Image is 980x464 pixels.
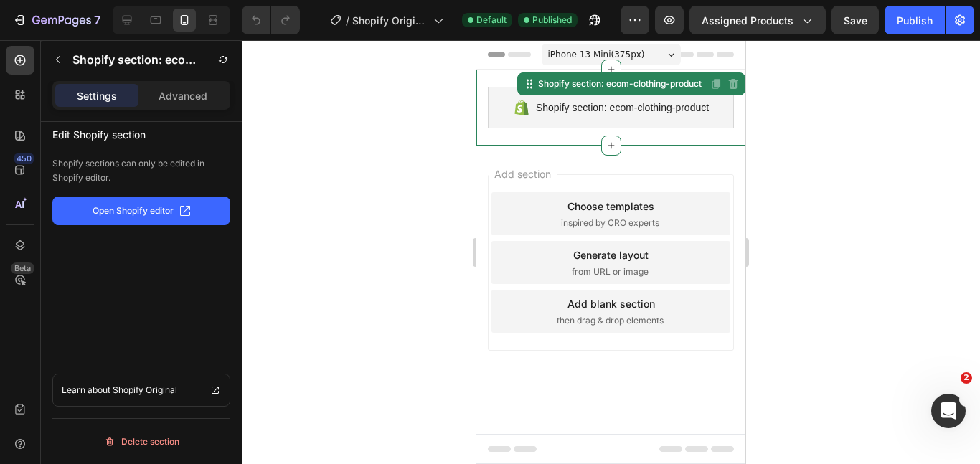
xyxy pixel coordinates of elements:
span: Shopify Original Product Template [352,13,428,28]
button: 7 [6,6,107,34]
button: Delete section [52,430,230,453]
p: Learn about [62,383,110,397]
a: Learn about Shopify Original [52,374,230,407]
span: 2 [961,372,972,384]
p: Shopify section: ecom-clothing-product [72,51,199,68]
p: Advanced [159,88,207,103]
div: Beta [11,262,34,274]
button: Open Shopify editor [52,197,230,225]
p: Settings [77,88,117,103]
span: Save [844,14,867,27]
p: 7 [94,11,100,29]
div: 450 [14,153,34,164]
button: Save [831,6,879,34]
p: Edit Shopify section [52,122,230,143]
iframe: Intercom live chat [931,394,966,428]
span: Published [532,14,572,27]
button: Publish [885,6,945,34]
p: Shopify Original [113,383,177,397]
span: Assigned Products [702,13,793,28]
p: Open Shopify editor [93,204,174,217]
p: Shopify sections can only be edited in Shopify editor. [52,156,230,185]
button: Assigned Products [689,6,826,34]
div: Delete section [104,433,179,450]
span: / [346,13,349,28]
div: Undo/Redo [242,6,300,34]
div: Publish [897,13,933,28]
iframe: Design area [476,40,745,464]
span: Default [476,14,507,27]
